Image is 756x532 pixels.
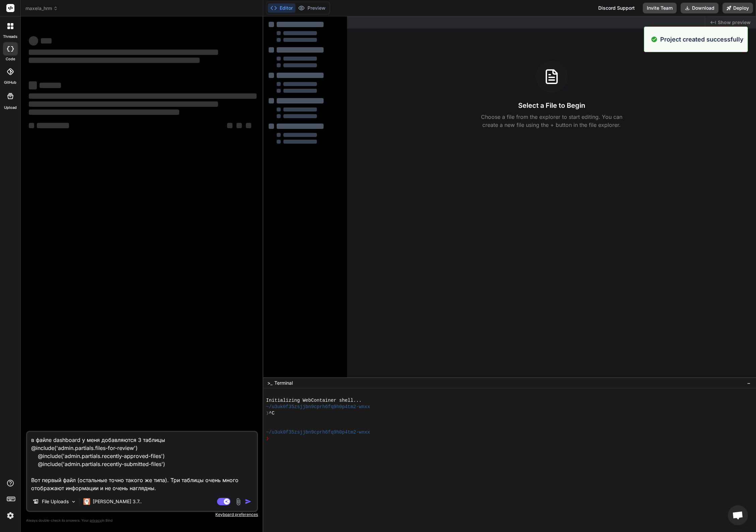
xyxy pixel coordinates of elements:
span: ‌ [29,36,38,46]
p: Project created successfully [660,35,744,44]
span: ~/u3uk0f35zsjjbn9cprh6fq9h0p4tm2-wnxx [266,429,370,436]
img: Claude 3.7 Sonnet (Anthropic) [83,498,90,505]
p: [PERSON_NAME] 3.7.. [93,498,142,505]
button: Preview [295,3,328,13]
span: ‌ [37,123,69,128]
span: Initializing WebContainer shell... [266,397,361,404]
p: Always double-check its answers. Your in Bind [26,517,258,524]
span: ‌ [29,81,37,89]
button: Download [681,3,718,13]
span: ❯ [266,410,269,416]
img: attachment [234,498,242,506]
span: Terminal [274,380,293,386]
span: ❯ [266,436,269,442]
span: ‌ [29,109,179,115]
span: ‌ [236,123,242,128]
span: ‌ [29,58,200,63]
span: ‌ [29,93,257,99]
img: Pick Models [71,499,76,505]
label: threads [3,34,17,40]
button: − [746,378,752,388]
span: ‌ [29,123,34,128]
img: icon [245,498,252,505]
img: alert [651,35,658,44]
button: Invite Team [643,3,677,13]
span: ‌ [29,50,218,55]
div: Discord Support [594,3,639,13]
p: Choose a file from the explorer to start editing. You can create a new file using the + button in... [477,113,627,129]
span: Show preview [718,19,751,26]
h3: Select a File to Begin [518,101,585,110]
img: settings [5,510,16,521]
span: ‌ [246,123,251,128]
span: ‌ [227,123,232,128]
label: code [6,56,15,62]
span: privacy [90,518,102,522]
button: Editor [268,3,295,13]
button: Deploy [723,3,753,13]
p: File Uploads [42,498,69,505]
span: maxela_hrm [25,5,58,12]
span: ‌ [40,83,61,88]
span: ~/u3uk0f35zsjjbn9cprh6fq9h0p4tm2-wnxx [266,404,370,410]
span: − [747,380,751,386]
label: GitHub [4,80,16,85]
p: Keyboard preferences [26,512,258,517]
span: ^C [269,410,275,416]
label: Upload [4,105,17,110]
span: ‌ [41,38,52,44]
div: Open chat [728,505,748,525]
span: >_ [267,380,272,386]
textarea: в файле dashboard у меня добавляются 3 таблицы @include('admin.partials.files-for-review') @inclu... [27,432,257,492]
span: ‌ [29,101,218,107]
